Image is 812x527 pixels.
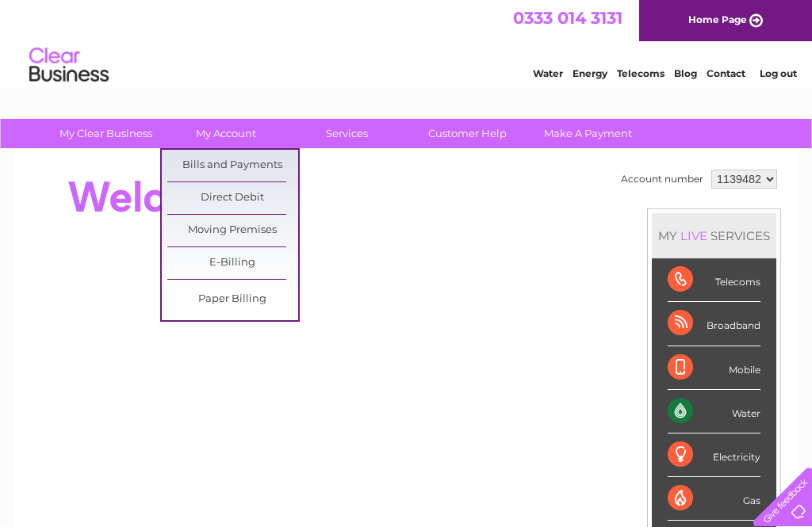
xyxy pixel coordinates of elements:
[533,67,563,79] a: Water
[707,67,745,79] a: Contact
[668,258,760,302] div: Telecoms
[652,213,776,258] div: MY SERVICES
[617,67,665,79] a: Telecoms
[167,215,298,246] a: Moving Premises
[167,247,298,279] a: E-Billing
[161,119,292,148] a: My Account
[167,284,298,315] a: Paper Billing
[523,119,653,148] a: Make A Payment
[402,119,533,148] a: Customer Help
[282,119,412,148] a: Services
[668,433,760,477] div: Electricity
[677,228,710,243] div: LIVE
[40,119,171,148] a: My Clear Business
[674,67,697,79] a: Blog
[617,166,707,193] td: Account number
[167,182,298,214] a: Direct Debit
[513,8,622,28] a: 0333 014 3131
[760,67,797,79] a: Log out
[668,390,760,433] div: Water
[33,9,782,77] div: Clear Business is a trading name of Verastar Limited (registered in [GEOGRAPHIC_DATA] No. 3667643...
[668,302,760,346] div: Broadband
[29,41,109,90] img: logo.png
[668,346,760,390] div: Mobile
[167,150,298,181] a: Bills and Payments
[573,67,607,79] a: Energy
[668,477,760,521] div: Gas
